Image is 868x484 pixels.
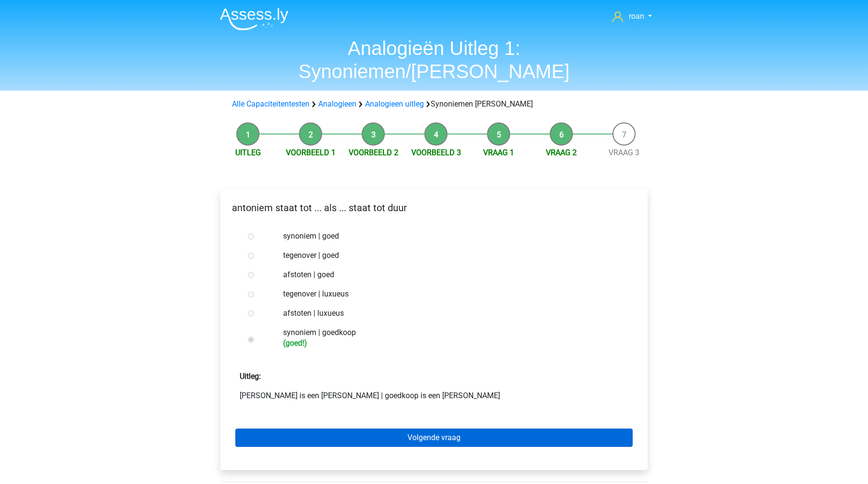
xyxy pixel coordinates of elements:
[232,99,310,108] a: Alle Capaciteitentesten
[365,99,424,108] a: Analogieen uitleg
[220,8,288,30] img: Assessly
[609,11,656,22] a: roan
[318,99,356,108] a: Analogieen
[609,148,639,157] a: Vraag 3
[283,288,617,300] label: tegenover | luxueus
[283,269,617,281] label: afstoten | goed
[411,148,461,157] a: Voorbeeld 3
[283,308,617,319] label: afstoten | luxueus
[235,429,633,447] a: Volgende vraag
[283,230,617,242] label: synoniem | goed
[483,148,514,157] a: Vraag 1
[283,338,617,348] h6: (goed!)
[283,250,617,261] label: tegenover | goed
[235,148,261,157] a: Uitleg
[283,327,617,348] label: synoniem | goedkoop
[546,148,577,157] a: Vraag 2
[228,201,640,215] p: antoniem staat tot ... als ... staat tot duur
[212,37,656,83] h1: Analogieën Uitleg 1: Synoniemen/[PERSON_NAME]
[228,98,640,110] div: Synoniemen [PERSON_NAME]
[629,12,644,21] span: roan
[349,148,398,157] a: Voorbeeld 2
[286,148,336,157] a: Voorbeeld 1
[240,372,261,381] strong: Uitleg:
[240,390,628,402] p: [PERSON_NAME] is een [PERSON_NAME] | goedkoop is een [PERSON_NAME]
